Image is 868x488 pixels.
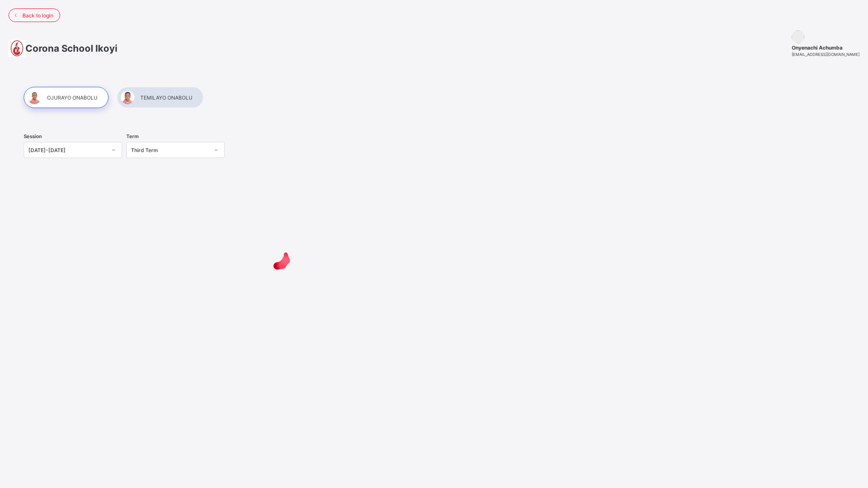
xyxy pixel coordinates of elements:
[131,147,209,153] div: Third Term
[22,12,53,19] span: Back to login
[792,52,860,57] span: [EMAIL_ADDRESS][DOMAIN_NAME]
[28,147,106,153] div: [DATE]-[DATE]
[25,43,117,54] span: Corona School Ikoyi
[24,133,42,139] span: Session
[126,133,139,139] span: Term
[8,40,25,57] img: School logo
[792,44,860,51] span: Onyenachi Achumba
